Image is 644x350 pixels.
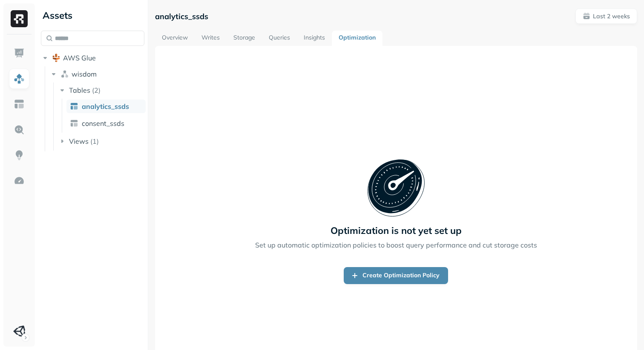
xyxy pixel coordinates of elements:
p: Last 2 weeks [593,12,630,20]
img: Ryft [11,10,28,27]
button: Views(1) [58,134,145,148]
span: analytics_ssds [82,102,129,111]
img: root [52,54,60,62]
div: Assets [41,9,144,22]
a: Optimization [332,31,382,46]
p: ( 2 ) [92,86,101,94]
p: Optimization is not yet set up [331,225,462,236]
span: Tables [69,86,90,94]
img: Optimization [14,175,25,186]
span: AWS Glue [63,54,96,62]
img: Assets [14,73,25,84]
img: Asset Explorer [14,99,25,110]
span: consent_ssds [82,119,124,128]
a: Overview [155,31,195,46]
button: Last 2 weeks [575,9,637,24]
a: analytics_ssds [66,100,146,113]
button: AWS Glue [41,51,144,65]
span: Views [69,137,89,145]
a: Create Optimization Policy [344,267,448,284]
p: ( 1 ) [90,137,99,145]
a: Storage [227,31,262,46]
img: Dashboard [14,48,25,59]
a: Queries [262,31,297,46]
p: Set up automatic optimization policies to boost query performance and cut storage costs [255,240,537,250]
img: namespace [60,70,69,78]
button: Tables(2) [58,83,145,97]
span: wisdom [72,70,97,78]
p: analytics_ssds [155,11,208,21]
button: wisdom [49,67,145,81]
img: table [70,119,78,128]
img: Query Explorer [14,124,25,135]
img: Unity [13,325,25,337]
img: table [70,102,78,111]
a: Insights [297,31,332,46]
a: Writes [195,31,227,46]
img: Insights [14,150,25,161]
a: consent_ssds [66,117,146,130]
